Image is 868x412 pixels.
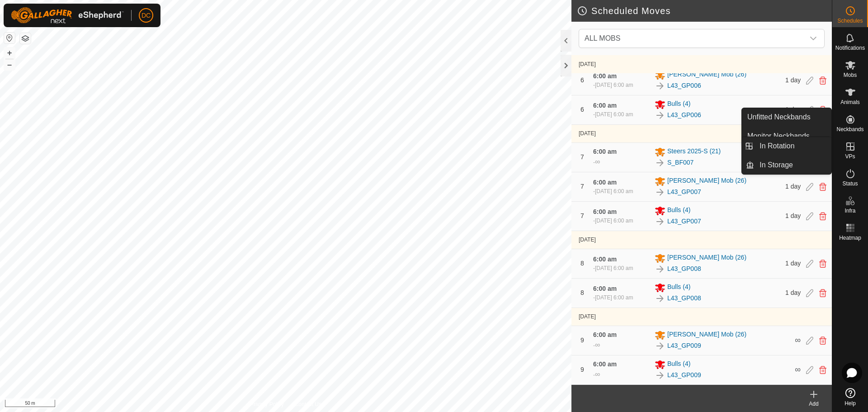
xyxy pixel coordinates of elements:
img: To [655,187,665,198]
li: In Rotation [742,137,831,155]
button: Map Layers [20,33,31,44]
span: ALL MOBS [581,29,804,47]
span: Status [842,181,858,186]
span: ∞ [795,336,801,345]
img: To [655,370,665,381]
span: In Storage [759,160,793,170]
span: [DATE] 6:00 am [595,218,633,224]
a: L43_GP007 [667,217,701,226]
span: [DATE] 6:00 am [595,188,633,194]
button: Reset Map [4,33,15,43]
span: ALL MOBS [585,34,620,42]
span: [DATE] [579,313,596,320]
div: - [593,369,600,380]
div: - [593,264,633,272]
div: dropdown trigger [804,29,822,47]
li: In Storage [742,156,831,174]
div: - [593,294,633,302]
span: Heatmap [839,235,861,241]
span: ∞ [595,341,600,349]
a: L43_GP008 [667,264,701,274]
a: In Storage [754,156,831,174]
a: S_BF007 [667,158,693,167]
span: 7 [580,153,584,161]
span: Unfitted Neckbands [747,112,811,123]
span: [DATE] 6:00 am [595,265,633,271]
span: [DATE] 6:00 am [595,82,633,88]
span: [PERSON_NAME] Mob (26) [667,70,746,81]
span: ∞ [595,370,600,378]
span: 6 [580,76,584,84]
div: Add [796,400,832,408]
span: Bulls (4) [667,99,690,110]
span: 1 day [785,106,801,113]
a: L43_GP006 [667,81,701,90]
span: 8 [580,260,584,267]
span: 6:00 am [593,102,617,109]
span: DC [142,11,151,20]
span: Schedules [837,18,863,24]
span: Monitor Neckbands [747,131,810,142]
span: 1 day [785,260,801,267]
h2: Scheduled Moves [577,5,832,16]
span: ∞ [795,365,801,374]
span: 1 day [785,76,801,84]
span: 1 day [785,183,801,190]
a: Privacy Policy [250,400,284,408]
span: 9 [580,366,584,373]
span: 6:00 am [593,360,617,368]
img: To [655,81,665,91]
img: To [655,264,665,275]
span: [DATE] 6:00 am [595,111,633,118]
span: [PERSON_NAME] Mob (26) [667,176,746,187]
a: Help [832,384,868,410]
span: [PERSON_NAME] Mob (26) [667,330,746,341]
span: 6:00 am [593,148,617,155]
div: - [593,217,633,225]
li: Monitor Neckbands [742,127,831,145]
span: 6 [580,106,584,113]
span: 8 [580,289,584,296]
span: [DATE] [579,130,596,137]
span: [DATE] [579,237,596,243]
div: - [593,340,600,350]
button: – [4,59,15,70]
span: Help [844,401,856,406]
a: In Rotation [754,137,831,155]
span: VPs [845,154,855,159]
div: - [593,156,600,167]
div: - [593,81,633,89]
span: 9 [580,336,584,344]
span: In Rotation [759,141,794,152]
span: 6:00 am [593,331,617,338]
span: Bulls (4) [667,205,690,216]
a: Contact Us [295,400,321,408]
span: Animals [840,99,860,105]
span: ∞ [595,158,600,166]
img: To [655,157,665,168]
a: L43_GP009 [667,341,701,350]
span: Infra [844,208,855,213]
img: To [655,341,665,351]
a: L43_GP008 [667,294,701,303]
span: 6:00 am [593,72,617,80]
a: L43_GP009 [667,370,701,380]
span: 7 [580,183,584,190]
img: To [655,216,665,227]
a: L43_GP007 [667,187,701,197]
span: Mobs [844,72,857,78]
img: Gallagher Logo [11,7,124,24]
span: 6:00 am [593,208,617,215]
span: [DATE] 6:00 am [595,294,633,301]
span: Neckbands [836,127,863,132]
li: Unfitted Neckbands [742,108,831,126]
span: 6:00 am [593,256,617,263]
div: - [593,110,633,118]
span: 1 day [785,289,801,296]
button: + [4,47,15,58]
span: 6:00 am [593,285,617,292]
span: [PERSON_NAME] Mob (26) [667,253,746,264]
span: Bulls (4) [667,282,690,293]
span: Steers 2025-S (21) [667,147,721,157]
img: To [655,293,665,304]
